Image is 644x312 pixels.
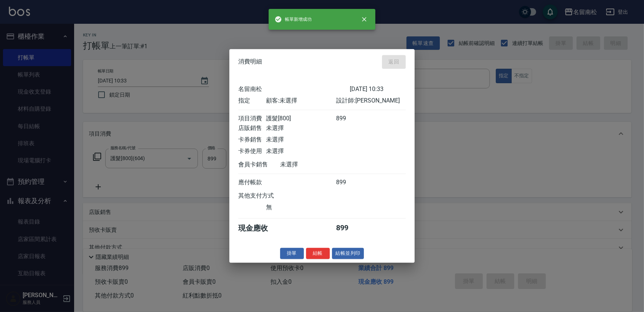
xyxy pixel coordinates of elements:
div: 899 [336,179,364,186]
span: 帳單新增成功 [275,16,312,23]
div: 店販銷售 [238,124,266,132]
div: 卡券使用 [238,147,266,155]
div: 卡券銷售 [238,136,266,144]
button: 結帳並列印 [332,248,364,259]
div: 未選擇 [266,136,336,144]
button: close [356,11,372,27]
div: 會員卡銷售 [238,161,280,169]
div: [DATE] 10:33 [350,85,406,93]
div: 護髮[800] [266,115,336,123]
span: 消費明細 [238,58,262,66]
div: 未選擇 [266,147,336,155]
div: 899 [336,223,364,233]
div: 設計師: [PERSON_NAME] [336,97,406,105]
div: 顧客: 未選擇 [266,97,336,105]
div: 應付帳款 [238,179,266,186]
div: 名留南松 [238,85,350,93]
div: 現金應收 [238,223,280,233]
div: 指定 [238,97,266,105]
button: 掛單 [280,248,304,259]
div: 899 [336,115,364,123]
div: 未選擇 [280,161,350,169]
div: 無 [266,204,336,211]
div: 項目消費 [238,115,266,123]
div: 其他支付方式 [238,192,294,200]
button: 結帳 [306,248,330,259]
div: 未選擇 [266,124,336,132]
